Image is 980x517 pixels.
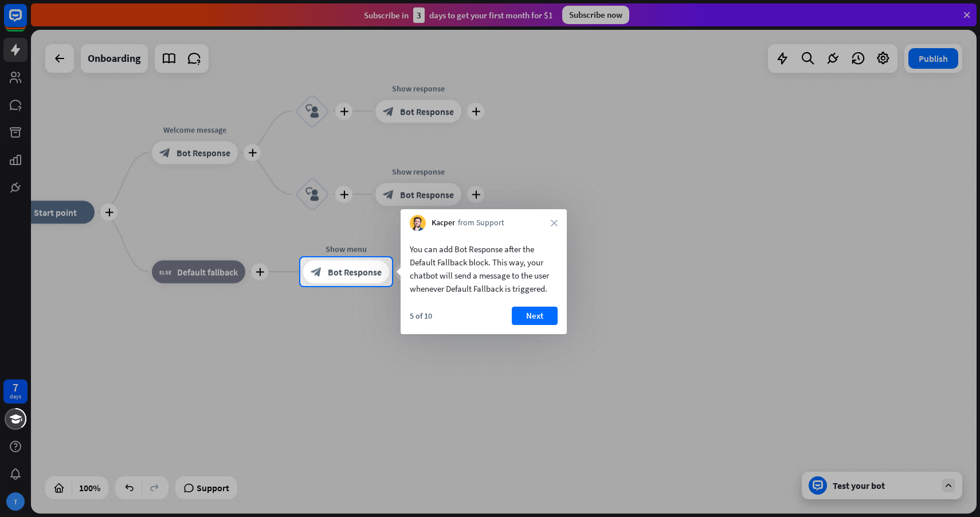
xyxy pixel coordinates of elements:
[410,242,558,295] div: You can add Bot Response after the Default Fallback block. This way, your chatbot will send a mes...
[328,266,382,277] span: Bot Response
[9,5,44,39] button: Open LiveChat chat widget
[458,217,504,229] span: from Support
[311,266,322,277] i: block_bot_response
[512,307,558,325] button: Next
[551,220,558,226] i: close
[432,217,455,229] span: Kacper
[410,311,432,321] div: 5 of 10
